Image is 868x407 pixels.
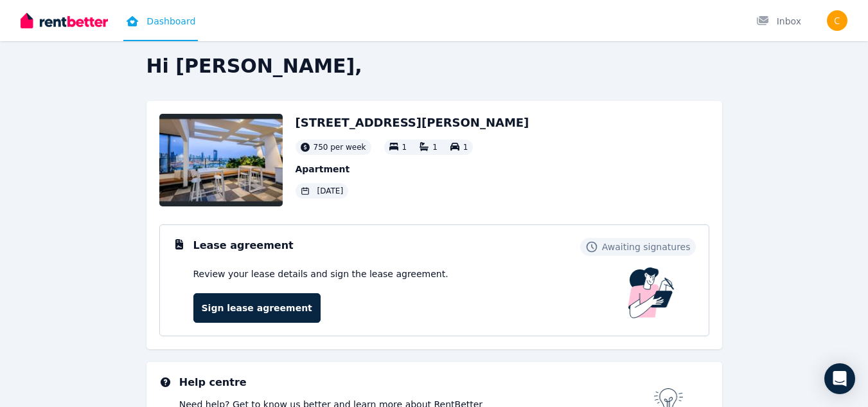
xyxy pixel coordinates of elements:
h2: [STREET_ADDRESS][PERSON_NAME] [296,114,529,132]
span: 1 [402,143,407,152]
div: Inbox [756,15,801,28]
h3: Lease agreement [193,238,294,253]
span: 1 [432,143,438,152]
h2: Hi [PERSON_NAME], [146,55,722,78]
a: Sign lease agreement [193,293,321,323]
img: Property Url [159,114,283,206]
img: RentBetter [21,11,108,30]
h3: Help centre [179,375,654,390]
span: [DATE] [317,186,344,196]
span: 750 per week [314,142,366,152]
p: Apartment [296,163,529,176]
span: 1 [463,143,468,152]
p: Review your lease details and sign the lease agreement. [193,267,448,280]
span: Awaiting signatures [602,240,691,253]
img: Brian A Condon [827,10,847,31]
div: Open Intercom Messenger [824,363,855,394]
img: Lease Agreement [628,267,675,318]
